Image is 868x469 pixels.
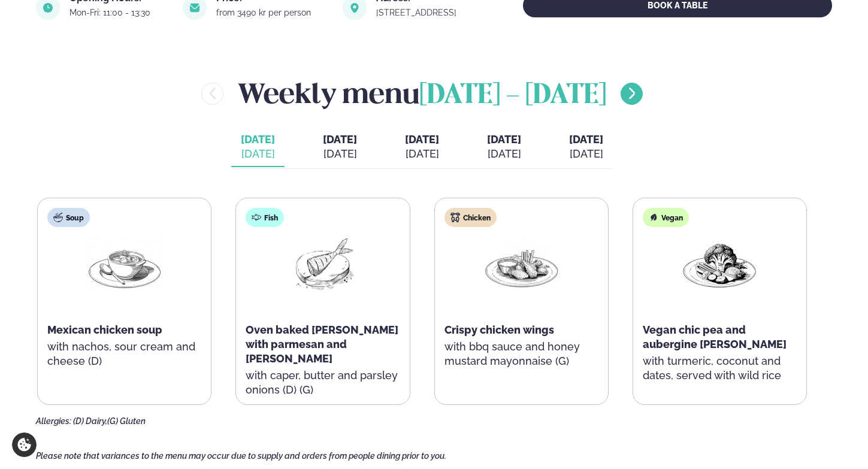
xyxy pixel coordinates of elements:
[47,208,90,227] div: Soup
[47,323,162,336] span: Mexican chicken soup
[241,132,275,147] span: [DATE]
[201,83,223,105] button: menu-btn-left
[323,133,357,146] span: [DATE]
[47,340,201,368] p: with nachos, sour cream and cheese (D)
[643,354,797,383] p: with turmeric, coconut and dates, served with wild rice
[36,416,71,426] span: Allergies:
[36,451,446,461] span: Please note that variances to the menu may occur due to supply and orders from people dining prio...
[559,128,613,167] button: [DATE] [DATE]
[395,128,449,167] button: [DATE] [DATE]
[86,237,163,292] img: Soup.png
[450,213,460,222] img: chicken.svg
[246,323,398,365] span: Oven baked [PERSON_NAME] with parmesan and [PERSON_NAME]
[487,133,521,146] span: [DATE]
[483,237,559,293] img: Chicken-wings-legs.png
[643,323,787,350] span: Vegan chic pea and aubergine [PERSON_NAME]
[569,147,603,161] div: [DATE]
[252,213,261,222] img: fish.svg
[444,323,554,336] span: Crispy chicken wings
[73,416,107,426] span: (D) Dairy,
[419,83,606,109] span: [DATE] - [DATE]
[649,213,658,222] img: Vegan.svg
[241,147,275,161] div: [DATE]
[238,74,606,113] h2: Weekly menu
[12,432,37,457] a: Cookie settings
[643,208,689,227] div: Vegan
[444,340,598,368] p: with bbq sauce and honey mustard mayonnaise (G)
[323,147,357,161] div: [DATE]
[487,147,521,161] div: [DATE]
[216,8,329,17] div: from 3490 kr per person
[444,208,497,227] div: Chicken
[569,133,603,146] span: [DATE]
[405,133,439,146] span: [DATE]
[621,83,643,105] button: menu-btn-right
[231,128,285,167] button: [DATE] [DATE]
[477,128,531,167] button: [DATE] [DATE]
[246,208,284,227] div: Fish
[681,237,758,292] img: Vegan.png
[246,368,400,397] p: with caper, butter and parsley onions (D) (G)
[376,5,474,20] a: link
[107,416,146,426] span: (G) Gluten
[53,213,63,222] img: soup.svg
[405,147,439,161] div: [DATE]
[313,128,367,167] button: [DATE] [DATE]
[285,237,361,292] img: Fish.png
[69,8,168,17] div: Mon-Fri: 11:00 - 13:30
